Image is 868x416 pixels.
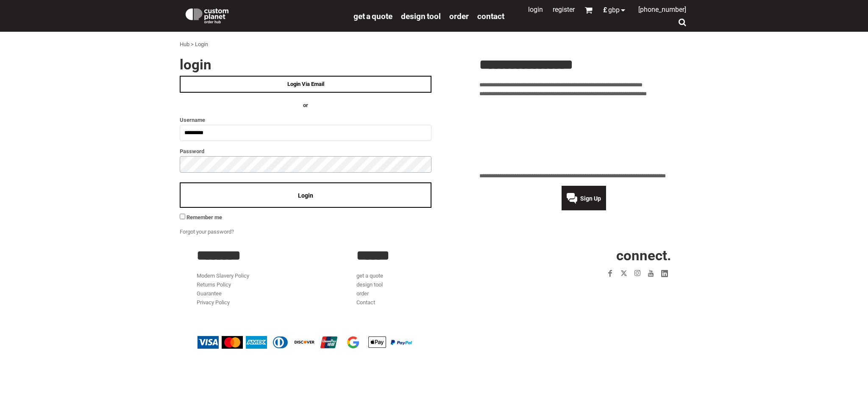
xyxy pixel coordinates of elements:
img: Diners Club [270,336,291,349]
a: Hub [180,41,189,47]
a: Privacy Policy [197,299,230,306]
iframe: Customer reviews powered by Trustpilot [554,285,671,295]
a: order [449,11,469,21]
h4: OR [180,101,431,110]
span: Contact [477,11,504,21]
a: Login [528,6,543,14]
a: design tool [401,11,441,21]
a: Forgot your password? [180,229,234,235]
span: order [449,11,469,21]
a: Contact [477,11,504,21]
img: PayPal [391,340,412,345]
span: Login Via Email [287,81,324,87]
img: Apple Pay [367,336,388,349]
h2: CONNECT. [517,248,671,262]
div: > [191,40,194,49]
span: Remember me [186,214,222,220]
a: design tool [356,281,383,288]
a: Register [553,6,575,14]
img: Visa [198,336,219,349]
h2: Login [180,58,431,72]
label: Password [180,146,431,156]
a: get a quote [356,273,383,279]
img: China UnionPay [318,336,339,349]
span: £ [603,7,608,14]
img: Mastercard [222,336,243,349]
a: Guarantee [197,290,222,297]
a: get a quote [353,11,392,21]
span: get a quote [353,11,392,21]
iframe: Customer reviews powered by Trustpilot [479,103,688,167]
span: GBP [608,7,620,14]
a: Login Via Email [180,76,431,93]
a: Modern Slavery Policy [197,273,249,279]
img: Custom Planet [184,6,230,23]
input: Remember me [180,214,185,219]
span: [PHONE_NUMBER] [638,6,686,14]
img: Google Pay [342,336,364,349]
a: Custom Planet [180,2,349,28]
label: Username [180,115,431,125]
a: order [356,290,369,297]
span: Sign Up [580,195,601,202]
span: Login [298,192,313,199]
span: design tool [401,11,441,21]
a: Contact [356,299,375,306]
img: Discover [294,336,315,349]
div: Login [195,40,208,49]
img: American Express [246,336,267,349]
a: Returns Policy [197,281,231,288]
